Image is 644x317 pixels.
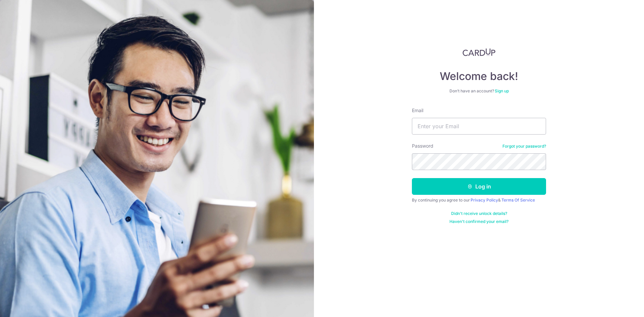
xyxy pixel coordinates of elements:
a: Haven't confirmed your email? [449,219,508,224]
a: Sign up [495,88,509,93]
button: Log in [412,178,546,195]
label: Password [412,143,433,149]
div: Don’t have an account? [412,88,546,94]
input: Enter your Email [412,118,546,135]
a: Didn't receive unlock details? [451,211,507,216]
div: By continuing you agree to our & [412,197,546,203]
a: Terms Of Service [501,197,535,203]
label: Email [412,107,423,114]
a: Privacy Policy [471,197,498,203]
a: Forgot your password? [502,144,546,149]
img: CardUp Logo [463,48,495,56]
h4: Welcome back! [412,70,546,83]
